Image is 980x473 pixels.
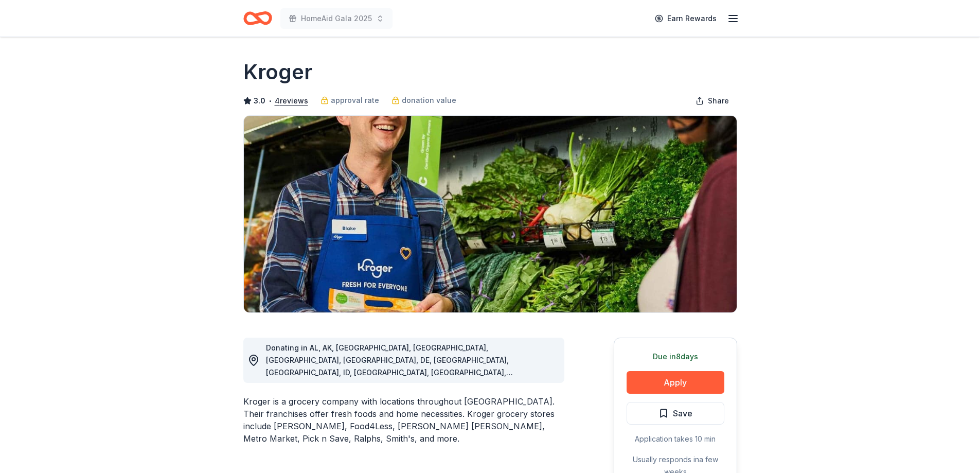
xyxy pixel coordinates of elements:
span: donation value [402,94,456,107]
span: Save [673,407,692,420]
button: Save [627,402,724,425]
button: 4reviews [275,95,308,107]
div: Application takes 10 min [627,433,724,445]
a: donation value [391,94,456,107]
span: approval rate [331,94,379,107]
button: Share [687,91,737,111]
img: Image for Kroger [244,116,737,312]
button: Apply [627,371,724,394]
a: approval rate [320,94,379,107]
span: HomeAid Gala 2025 [301,12,372,25]
button: HomeAid Gala 2025 [280,8,393,29]
span: • [268,97,272,105]
h1: Kroger [243,58,312,86]
a: Home [243,6,272,30]
span: Share [708,95,729,107]
a: Earn Rewards [649,9,723,28]
div: Due in 8 days [627,351,724,363]
span: 3.0 [254,95,265,107]
div: Kroger is a grocery company with locations throughout [GEOGRAPHIC_DATA]. Their franchises offer f... [243,395,564,445]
